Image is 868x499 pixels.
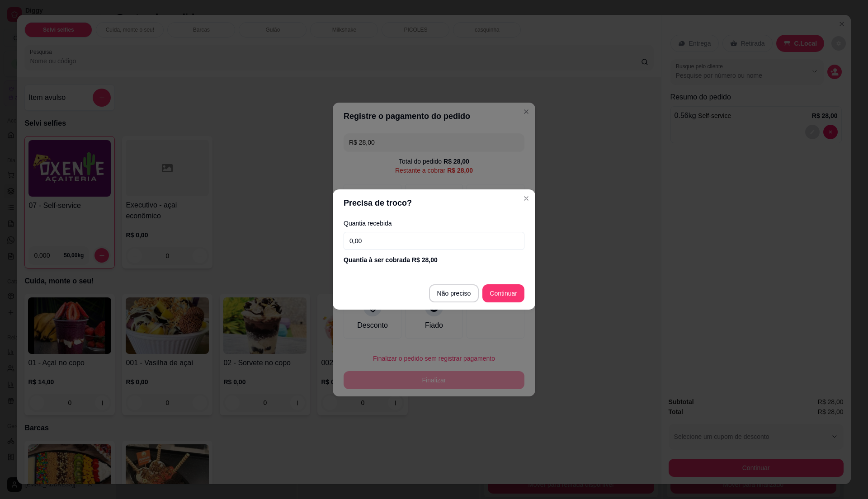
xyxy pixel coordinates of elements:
button: Não preciso [429,284,479,302]
header: Precisa de troco? [333,189,535,217]
button: Close [519,191,533,206]
label: Quantia recebida [344,220,524,226]
button: Continuar [482,284,524,302]
div: Quantia à ser cobrada R$ 28,00 [344,255,524,264]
